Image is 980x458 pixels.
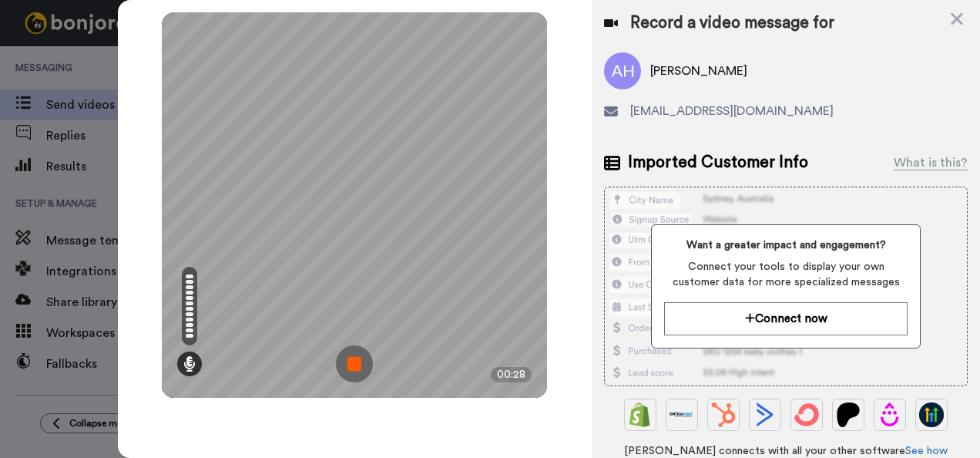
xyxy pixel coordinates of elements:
div: What is this? [894,153,968,172]
div: 00:28 [491,367,532,382]
img: GoHighLevel [919,402,944,427]
a: See how [905,446,948,456]
img: Ontraport [670,402,694,427]
img: Patreon [836,402,861,427]
img: Drip [878,402,902,427]
img: ConvertKit [794,402,819,427]
button: Connect now [664,302,908,335]
span: Connect your tools to display your own customer data for more specialized messages [664,259,908,290]
span: Want a greater impact and engagement? [664,237,908,253]
img: ActiveCampaign [753,402,777,427]
span: Imported Customer Info [628,151,808,174]
span: [EMAIL_ADDRESS][DOMAIN_NAME] [630,102,834,120]
img: Shopify [628,402,653,427]
img: ic_record_stop.svg [336,345,373,382]
img: Hubspot [711,402,736,427]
